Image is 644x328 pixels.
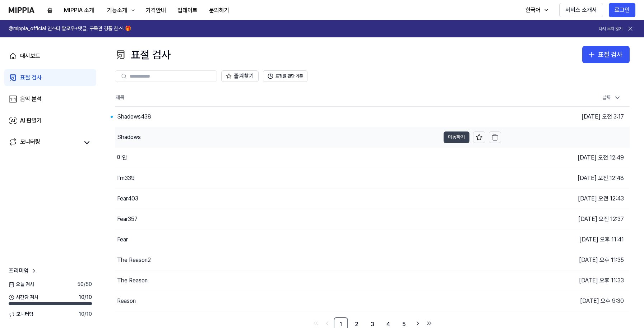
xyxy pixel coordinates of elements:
[501,250,630,270] td: [DATE] 오후 11:35
[100,3,140,18] button: 기능소개
[117,174,135,183] div: I’m339
[501,106,630,127] td: [DATE] 오전 3:17
[20,52,40,60] div: 대시보드
[501,229,630,250] td: [DATE] 오후 11:41
[599,26,622,32] button: 다시 보지 않기
[559,3,603,17] button: 서비스 소개서
[582,46,630,63] button: 표절 검사
[9,267,29,275] span: 프리미엄
[58,3,100,18] button: MIPPIA 소개
[4,69,96,86] a: 표절 검사
[172,3,203,18] button: 업데이트
[117,215,138,223] div: Fear357
[501,168,630,188] td: [DATE] 오전 12:48
[501,147,630,168] td: [DATE] 오전 12:49
[518,3,553,17] button: 한국어
[203,3,235,18] button: 문의하기
[117,194,138,203] div: Fear403
[501,291,630,311] td: [DATE] 오후 9:30
[20,95,42,103] div: 음악 분석
[444,131,469,143] button: 이동하기
[79,311,92,318] span: 10 / 10
[609,3,635,17] button: 로그인
[599,92,624,103] div: 날짜
[115,46,171,63] div: 표절 검사
[501,270,630,291] td: [DATE] 오후 11:33
[9,267,37,275] a: 프리미엄
[172,0,203,20] a: 업데이트
[501,188,630,209] td: [DATE] 오전 12:43
[9,294,38,301] span: 시간당 검사
[9,138,79,148] a: 모니터링
[20,116,42,125] div: AI 판별기
[501,209,630,229] td: [DATE] 오전 12:37
[77,281,92,288] span: 50 / 50
[106,6,129,15] div: 기능소개
[263,70,307,82] button: 표절률 판단 기준
[9,281,34,288] span: 오늘 검사
[4,112,96,129] a: AI 판별기
[501,127,630,147] td: [DATE] 오전 1:32
[117,133,141,142] div: Shadows
[117,256,151,264] div: The Reason2
[598,50,622,60] div: 표절 검사
[9,7,34,13] img: logo
[4,91,96,108] a: 음악 분석
[140,3,172,18] button: 가격안내
[20,73,42,82] div: 표절 검사
[221,70,259,82] button: 즐겨찾기
[9,311,33,318] span: 모니터링
[117,297,136,305] div: Reason
[115,89,501,106] th: 제목
[117,235,128,244] div: Fear
[79,294,92,301] span: 10 / 10
[42,3,58,18] button: 홈
[4,47,96,65] a: 대시보드
[20,138,40,148] div: 모니터링
[9,25,131,32] h1: @mippia_official 인스타 팔로우+댓글, 구독권 경품 찬스! 🎁
[117,153,127,162] div: 미안
[524,6,542,14] div: 한국어
[117,276,148,285] div: The Reason
[117,112,151,121] div: Shadows438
